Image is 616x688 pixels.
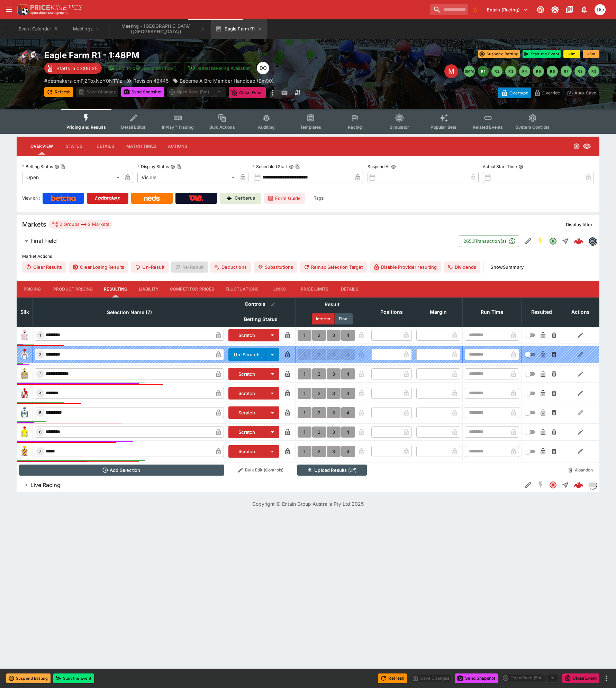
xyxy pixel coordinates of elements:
[264,281,295,297] button: Links
[564,465,597,476] button: Abandon
[335,313,353,324] button: Final
[589,237,596,245] img: betmakers
[133,281,164,297] button: Liability
[478,66,489,77] button: R1
[98,281,133,297] button: Resulting
[131,262,168,273] button: Un-Result
[391,164,396,169] button: Suspend At
[300,125,321,130] span: Templates
[300,262,367,273] button: Remap Selection Target
[327,407,341,418] button: 3
[547,66,558,77] button: R6
[521,297,562,327] th: Resulted
[105,62,181,74] button: SRM Prices Available (Top4)
[228,465,293,476] button: Bulk Edit (Controls)
[228,329,265,341] button: Scratch
[563,88,599,98] button: Auto-Save
[228,368,265,380] button: Scratch
[44,50,322,61] h2: Copy To Clipboard
[589,481,596,489] img: liveracing
[464,66,599,77] nav: pagination navigation
[295,164,300,169] button: Copy To Clipboard
[30,5,82,10] img: PriceKinetics
[110,19,210,39] button: Meeting - Eagle Farm (AUS)
[228,406,265,419] button: Scratch
[522,479,534,491] button: Edit Detail
[459,235,519,247] button: 2653Transaction(s)
[431,125,456,130] span: Popular Bets
[444,64,458,78] div: Edit Meeting
[559,235,572,247] button: Straight
[483,4,532,15] button: Select Tenant
[444,262,480,273] button: Dividends
[390,125,409,130] span: Simulator
[549,481,557,489] svg: Closed
[38,352,43,357] span: 2
[226,195,232,201] img: Cerberus
[327,388,341,399] button: 3
[289,164,294,169] button: Scheduled StartCopy To Clipboard
[327,368,341,379] button: 3
[341,446,355,457] button: 4
[368,164,390,169] p: Suspend At
[562,297,599,327] th: Actions
[369,297,414,327] th: Positions
[574,236,583,246] img: logo-cerberus--red.svg
[176,164,181,169] button: Copy To Clipboard
[547,479,559,491] button: Closed
[574,236,583,246] div: 7d14a26e-a022-45c7-bbe2-34160ba58d8b
[162,138,193,155] button: Actions
[19,388,30,399] img: runner 4
[228,445,265,458] button: Scratch
[209,125,235,130] span: Bulk Actions
[501,673,560,683] div: split button
[268,300,277,309] button: Bulk edit
[295,281,334,297] button: Price Limits
[518,164,523,169] button: Actual Start Time
[228,426,265,438] button: Scratch
[235,195,255,202] p: Cerberus
[226,297,296,311] th: Controls
[180,77,274,84] p: Become A Brc Member Handicap (Bm90)
[38,410,43,415] span: 5
[542,89,560,97] p: Override
[327,330,341,341] button: 3
[184,62,254,74] button: Jetbet Meeting Available
[574,480,583,490] img: logo-cerberus--red.svg
[312,388,326,399] button: 2
[498,88,531,98] button: Overtype
[534,479,547,491] button: SGM Disabled
[229,87,266,98] button: Close Event
[509,89,528,97] p: Overtype
[414,297,462,327] th: Margin
[574,89,596,97] p: Auto-Save
[298,446,311,457] button: 1
[588,481,597,489] div: liveracing
[534,3,547,16] button: Connected to PK
[312,368,326,379] button: 2
[64,19,109,39] button: Meetings
[38,430,43,434] span: 6
[162,125,194,130] span: InPlay™ Trading
[56,65,98,72] p: Starts in 03:00:25
[572,234,586,248] a: 7d14a26e-a022-45c7-bbe2-34160ba58d8b
[61,109,555,134] div: Event type filters
[22,193,40,204] label: View on :
[334,281,365,297] button: Details
[211,19,266,39] button: Eagle Farm R1
[348,125,362,130] span: Racing
[17,478,522,492] button: Live Racing
[228,348,265,361] button: Un-Scratch
[549,3,561,16] button: Toggle light/dark mode
[22,262,66,273] button: Clear Results
[220,281,264,297] button: Fluctuations
[210,262,251,273] button: Deductions
[61,164,65,169] button: Copy To Clipboard
[17,50,39,72] img: horse_racing.png
[298,426,311,438] button: 1
[17,234,459,248] button: Final Field
[19,349,30,360] img: runner 2
[297,465,367,476] button: Upload Results (.lif)
[464,66,475,77] button: SMM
